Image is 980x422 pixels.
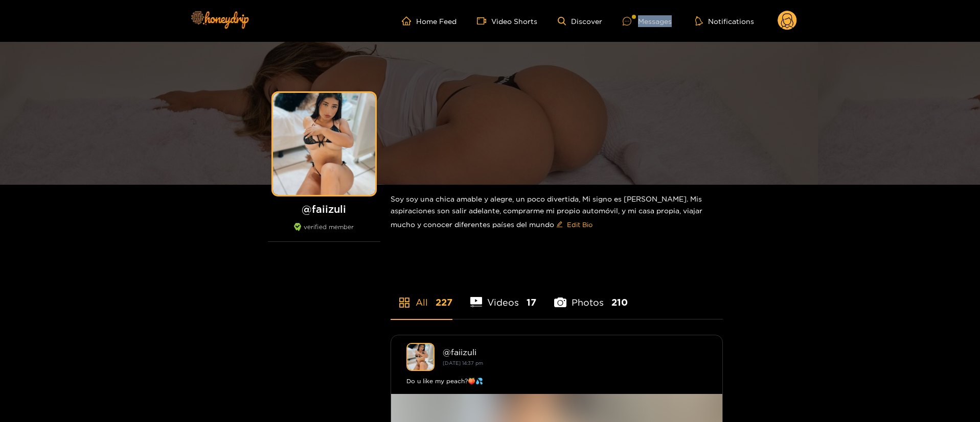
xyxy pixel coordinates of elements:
[402,16,457,26] a: Home Feed
[554,216,595,233] button: editEdit Bio
[477,16,491,26] span: video-camera
[477,16,537,26] a: Video Shorts
[527,296,536,309] span: 17
[391,273,452,319] li: All
[268,203,380,215] h1: @ faiizuli
[567,219,592,230] span: Edit Bio
[611,296,628,309] span: 210
[268,223,380,242] div: verified member
[391,185,723,241] div: Soy soy una chica amable y alegre, un poco divertida, Mi signo es [PERSON_NAME]. Mis aspiraciones...
[398,296,411,309] span: appstore
[402,16,416,26] span: home
[556,221,563,229] span: edit
[470,273,537,319] li: Videos
[436,296,452,309] span: 227
[406,343,435,371] img: faiizuli
[623,15,672,27] div: Messages
[692,16,757,26] button: Notifications
[443,360,483,366] small: [DATE] 14:37 pm
[554,273,628,319] li: Photos
[443,347,707,357] div: @ faiizuli
[406,376,707,386] div: Do u like my peach?🍑💦
[558,17,602,26] a: Discover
